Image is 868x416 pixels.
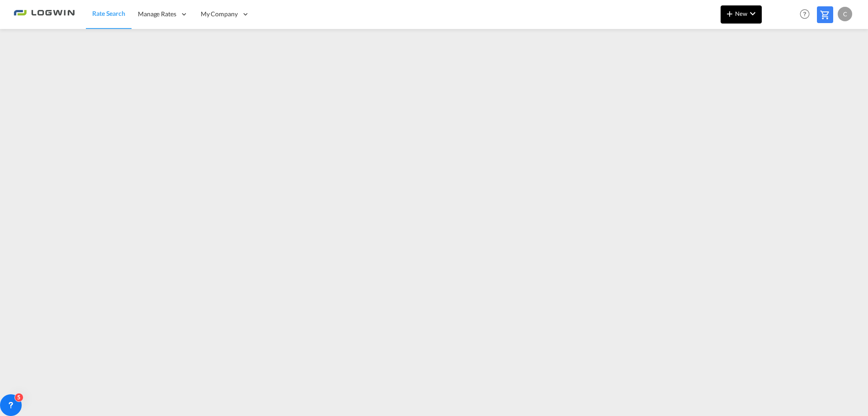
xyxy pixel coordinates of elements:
[92,10,125,17] span: Rate Search
[797,6,812,22] span: Help
[14,4,75,24] img: 2761ae10d95411efa20a1f5e0282d2d7.png
[797,6,817,23] div: Help
[138,10,176,19] span: Manage Rates
[724,8,735,19] md-icon: icon-plus 400-fg
[721,5,762,24] button: icon-plus 400-fgNewicon-chevron-down
[724,10,758,17] span: New
[201,10,238,19] span: My Company
[838,7,852,21] div: C
[747,8,758,19] md-icon: icon-chevron-down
